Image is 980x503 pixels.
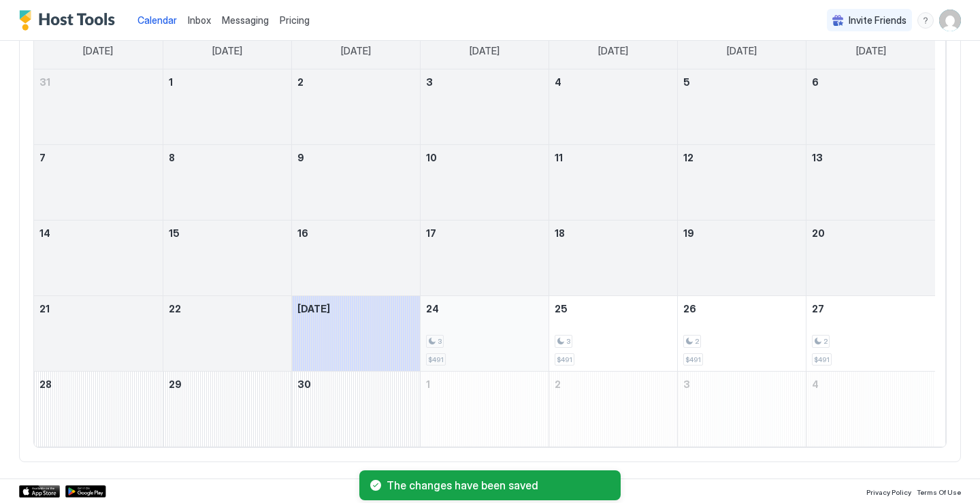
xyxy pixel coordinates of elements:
[420,221,549,296] td: September 17, 2025
[549,145,678,221] td: September 11, 2025
[549,372,678,447] td: October 2, 2025
[678,221,806,296] td: September 19, 2025
[163,145,291,221] td: September 8, 2025
[297,378,311,390] span: 30
[292,69,420,95] a: September 2, 2025
[812,227,825,239] span: 20
[806,145,935,170] a: September 13, 2025
[823,337,828,346] span: 2
[163,296,291,321] a: September 22, 2025
[683,378,690,390] span: 3
[806,221,935,296] td: September 20, 2025
[39,76,50,88] span: 31
[470,45,500,57] span: [DATE]
[557,355,572,364] span: $491
[426,378,430,390] span: 1
[341,45,371,57] span: [DATE]
[297,152,304,163] span: 9
[598,45,628,57] span: [DATE]
[678,69,806,95] a: September 5, 2025
[34,296,163,321] a: September 21, 2025
[34,372,163,447] td: September 28, 2025
[917,12,934,29] div: menu
[421,372,549,397] a: October 1, 2025
[814,355,830,364] span: $491
[39,303,50,314] span: 21
[292,221,420,246] a: September 16, 2025
[34,372,163,397] a: September 28, 2025
[39,152,46,163] span: 7
[19,10,121,31] a: Host Tools Logo
[212,45,242,57] span: [DATE]
[163,69,291,95] a: September 1, 2025
[428,355,444,364] span: $491
[566,337,570,346] span: 3
[812,76,819,88] span: 6
[585,33,642,69] a: Thursday
[169,76,173,88] span: 1
[163,221,291,246] a: September 15, 2025
[456,33,513,69] a: Wednesday
[14,457,46,489] iframe: Intercom live chat
[555,76,561,88] span: 4
[806,372,935,447] td: October 4, 2025
[713,33,770,69] a: Friday
[292,296,420,321] a: September 23, 2025
[806,296,935,372] td: September 27, 2025
[34,145,163,170] a: September 7, 2025
[806,69,935,145] td: September 6, 2025
[685,355,701,364] span: $491
[199,33,256,69] a: Monday
[806,145,935,221] td: September 13, 2025
[163,372,291,447] td: September 29, 2025
[420,296,549,372] td: September 24, 2025
[34,145,163,221] td: September 7, 2025
[727,45,757,57] span: [DATE]
[420,145,549,221] td: September 10, 2025
[163,221,291,296] td: September 15, 2025
[549,221,678,296] td: September 18, 2025
[188,14,211,26] span: Inbox
[292,372,420,397] a: September 30, 2025
[683,227,694,239] span: 19
[297,227,308,239] span: 16
[843,33,900,69] a: Saturday
[297,76,304,88] span: 2
[678,296,806,372] td: September 26, 2025
[292,145,420,170] a: September 9, 2025
[163,69,291,145] td: September 1, 2025
[549,296,678,372] td: September 25, 2025
[291,372,420,447] td: September 30, 2025
[806,372,935,397] a: October 4, 2025
[683,152,693,163] span: 12
[291,296,420,372] td: September 23, 2025
[280,14,310,27] span: Pricing
[420,372,549,447] td: October 1, 2025
[549,69,677,95] a: September 4, 2025
[291,69,420,145] td: September 2, 2025
[291,145,420,221] td: September 9, 2025
[678,296,806,321] a: September 26, 2025
[555,378,561,390] span: 2
[421,221,549,246] a: September 17, 2025
[163,372,291,397] a: September 29, 2025
[83,45,113,57] span: [DATE]
[421,296,549,321] a: September 24, 2025
[169,378,182,390] span: 29
[34,69,163,95] a: August 31, 2025
[695,337,699,346] span: 2
[678,69,806,145] td: September 5, 2025
[163,296,291,372] td: September 22, 2025
[555,152,563,163] span: 11
[678,145,806,221] td: September 12, 2025
[297,303,330,314] span: [DATE]
[549,372,677,397] a: October 2, 2025
[34,221,163,246] a: September 14, 2025
[421,145,549,170] a: September 10, 2025
[426,303,439,314] span: 24
[555,227,565,239] span: 18
[678,221,806,246] a: September 19, 2025
[222,13,269,27] a: Messaging
[549,145,677,170] a: September 11, 2025
[678,372,806,397] a: October 3, 2025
